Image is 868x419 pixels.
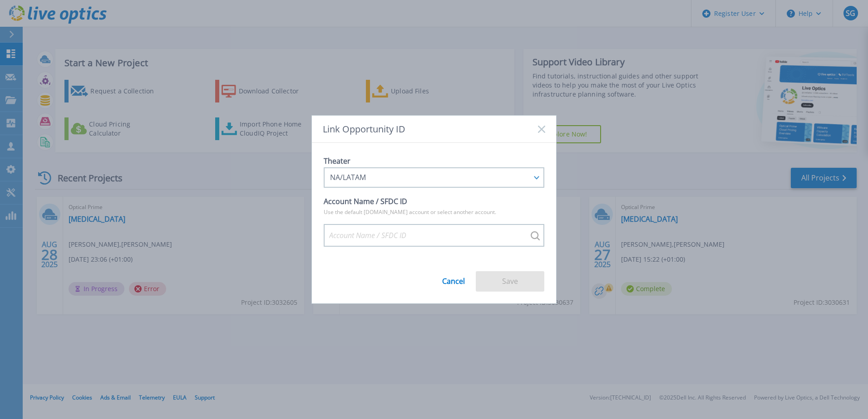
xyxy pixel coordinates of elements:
[324,195,544,208] p: Account Name / SFDC ID
[323,124,405,134] span: Link Opportunity ID
[476,271,544,292] button: Save
[324,208,544,217] p: Use the default [DOMAIN_NAME] account or select another account.
[324,155,544,167] p: Theater
[330,173,528,181] div: NA/LATAM
[324,224,544,247] input: Account Name / SFDC ID
[442,270,465,285] a: Cancel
